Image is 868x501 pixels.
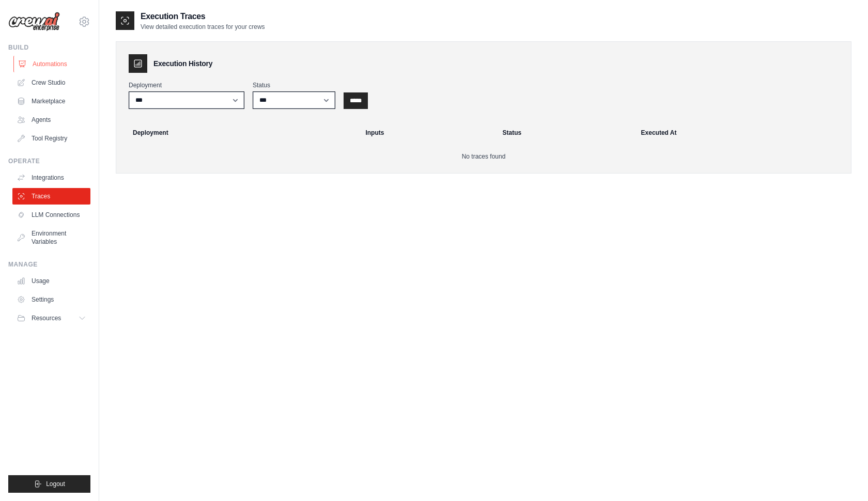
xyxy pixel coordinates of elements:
label: Deployment [129,81,244,89]
a: Traces [12,188,90,205]
h3: Execution History [153,58,212,69]
p: No traces found [129,152,839,161]
h2: Execution Traces [141,10,265,23]
a: Crew Studio [12,74,90,91]
a: Environment Variables [12,225,90,250]
div: Operate [8,157,90,165]
div: Manage [8,260,90,269]
button: Resources [12,310,90,326]
a: Usage [12,273,90,289]
a: Integrations [12,169,90,186]
span: Resources [32,314,61,322]
th: Deployment [120,121,359,144]
th: Status [497,121,635,144]
div: Build [8,43,90,52]
span: Logout [46,480,65,488]
a: LLM Connections [12,207,90,223]
label: Status [253,81,335,89]
a: Marketplace [12,93,90,109]
a: Tool Registry [12,130,90,147]
button: Logout [8,475,90,493]
th: Executed At [635,121,847,144]
th: Inputs [359,121,496,144]
a: Agents [12,112,90,128]
p: View detailed execution traces for your crews [141,23,265,31]
a: Automations [13,56,91,72]
img: Logo [8,12,60,32]
a: Settings [12,291,90,308]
